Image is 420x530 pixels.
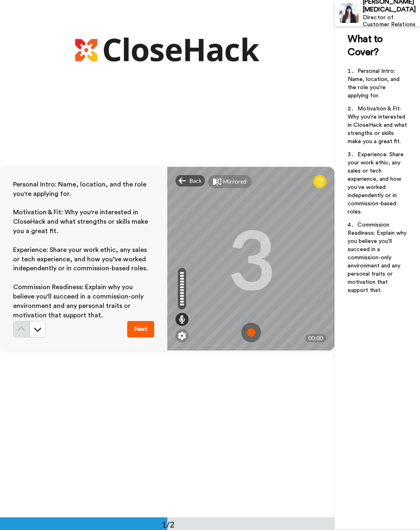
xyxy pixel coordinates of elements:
span: Motivation & Fit: Why you're interested in CloseHack and what strengths or skills make you a grea... [13,209,150,234]
button: Next [127,321,154,337]
div: Director of Customer Relations [363,14,420,28]
span: Back [189,177,202,185]
div: Back [175,175,205,186]
span: What to Cover? [348,34,385,57]
div: 1/2 [148,519,188,530]
div: 3 [227,228,275,289]
span: Commission Readiness: Explain why you believe you'll succeed in a commission-only environment and... [348,222,408,293]
div: 00:00 [305,334,326,342]
span: Personal Intro: Name, location, and the role you're applying for. [13,181,148,197]
div: Mirrored [223,177,247,186]
img: Profile Image [339,3,359,23]
span: Commission Readiness: Explain why you believe you'll succeed in a commission-only environment and... [13,284,145,319]
img: ic_record_start.svg [241,323,261,342]
span: Motivation & Fit: Why you're interested in CloseHack and what strengths or skills make you a grea... [348,106,409,144]
span: Personal Intro: Name, location, and the role you're applying for. [348,68,401,99]
img: ic_gear.svg [178,332,186,340]
span: Experience: Share your work ethic, any sales or tech experience, and how you’ve worked independen... [13,247,148,272]
span: Experience: Share your work ethic, any sales or tech experience, and how you’ve worked independen... [348,152,405,215]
